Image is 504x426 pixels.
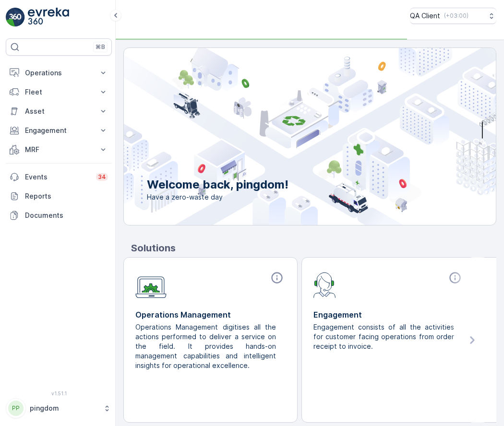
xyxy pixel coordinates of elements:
img: city illustration [81,48,496,225]
span: v 1.51.1 [6,390,112,396]
p: Welcome back, pingdom! [147,177,288,192]
img: module-icon [135,271,167,298]
img: module-icon [313,271,336,298]
img: logo [6,8,25,27]
p: MRF [25,145,93,154]
p: Operations [25,68,93,78]
span: Have a zero-waste day [147,192,288,202]
p: ( +03:00 ) [444,12,468,20]
p: Operations Management digitises all the actions performed to deliver a service on the field. It p... [135,322,278,370]
a: Documents [6,206,112,225]
p: Engagement consists of all the activities for customer facing operations from order receipt to in... [313,322,456,351]
button: QA Client(+03:00) [410,8,496,24]
p: Fleet [25,87,93,97]
p: Solutions [131,241,496,255]
p: Documents [25,211,108,220]
button: Fleet [6,83,112,102]
p: ⌘B [96,43,105,51]
button: Engagement [6,121,112,140]
p: Asset [25,106,93,116]
p: 34 [98,173,106,181]
p: Engagement [313,309,464,320]
button: PPpingdom [6,398,112,418]
p: Reports [25,191,108,201]
p: Operations Management [135,309,286,320]
button: Asset [6,102,112,121]
a: Reports [6,187,112,206]
button: MRF [6,140,112,159]
button: Operations [6,63,112,83]
p: Events [25,172,90,182]
a: Events34 [6,167,112,187]
p: QA Client [410,11,440,21]
div: PP [8,401,24,416]
img: logo_light-DOdMpM7g.png [28,8,69,27]
p: pingdom [30,403,98,413]
p: Engagement [25,126,93,135]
